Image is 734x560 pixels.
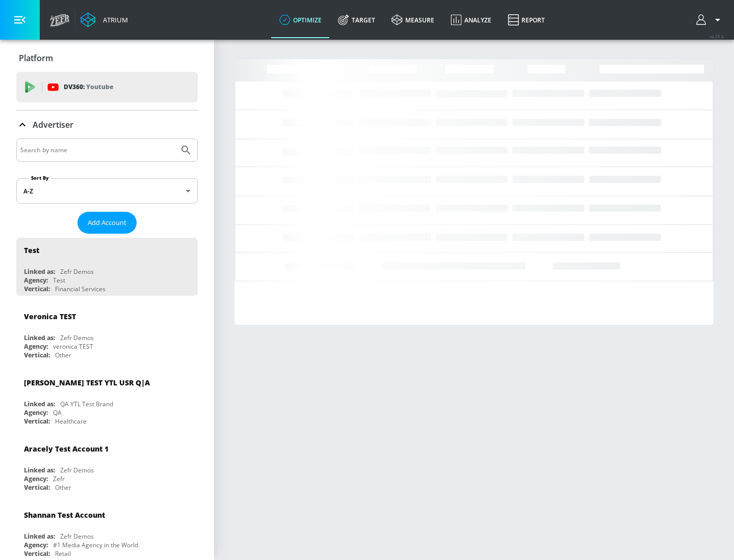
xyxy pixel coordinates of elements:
div: Healthcare [55,417,87,426]
div: Vertical: [24,549,50,558]
p: Advertiser [33,119,73,130]
div: Test [24,245,39,255]
div: Agency: [24,408,48,417]
div: Linked as: [24,267,55,276]
div: [PERSON_NAME] TEST YTL USR Q|ALinked as:QA YTL Test BrandAgency:QAVertical:Healthcare [16,370,198,428]
div: Agency: [24,474,48,483]
a: optimize [271,2,330,38]
div: Zefr Demos [60,466,94,474]
div: Retail [55,549,71,558]
a: measure [383,2,442,38]
label: Sort By [29,175,51,181]
div: Zefr Demos [60,267,94,276]
div: Veronica TEST [24,312,76,321]
div: Other [55,483,71,492]
div: Shannan Test Account [24,510,105,520]
div: Agency: [24,276,48,285]
div: Vertical: [24,417,50,426]
a: Atrium [81,12,128,27]
div: Aracely Test Account 1Linked as:Zefr DemosAgency:ZefrVertical:Other [16,436,198,494]
div: Zefr [53,474,65,483]
div: Linked as: [24,532,55,541]
div: Test [53,276,65,285]
span: Add Account [88,217,126,229]
div: Veronica TESTLinked as:Zefr DemosAgency:veronica TESTVertical:Other [16,304,198,362]
div: Linked as: [24,466,55,474]
button: Add Account [77,212,137,234]
div: Aracely Test Account 1 [24,444,109,454]
p: Youtube [86,81,113,92]
div: Zefr Demos [60,333,94,342]
div: veronica TEST [53,342,93,351]
a: Report [500,2,553,38]
div: Vertical: [24,351,50,359]
span: v 4.25.4 [710,34,724,39]
div: TestLinked as:Zefr DemosAgency:TestVertical:Financial Services [16,238,198,296]
div: Atrium [99,15,128,24]
div: [PERSON_NAME] TEST YTL USR Q|A [24,378,150,387]
div: Financial Services [55,285,106,293]
div: QA YTL Test Brand [60,400,113,408]
div: DV360: Youtube [16,72,198,102]
div: Other [55,351,71,359]
p: Platform [19,52,53,64]
div: Advertiser [16,110,198,139]
a: Target [330,2,383,38]
input: Search by name [20,144,175,157]
div: Vertical: [24,483,50,492]
div: Zefr Demos [60,532,94,541]
div: QA [53,408,62,417]
div: Linked as: [24,400,55,408]
div: Platform [16,44,198,72]
a: Analyze [442,2,500,38]
div: #1 Media Agency in the World [53,541,138,549]
div: Vertical: [24,285,50,293]
div: Linked as: [24,333,55,342]
div: Agency: [24,541,48,549]
p: DV360: [64,81,113,93]
div: A-Z [16,178,198,204]
div: Agency: [24,342,48,351]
